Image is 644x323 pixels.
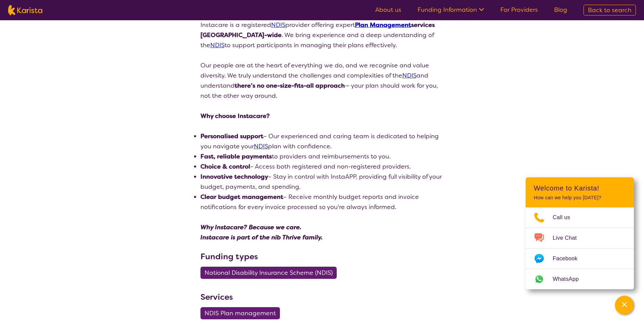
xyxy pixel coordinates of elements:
[355,21,411,29] a: Plan Management
[200,152,272,160] strong: Fast, reliable payments
[534,184,626,192] h2: Welcome to Karista!
[526,177,634,289] div: Channel Menu
[500,6,538,14] a: For Providers
[235,82,345,90] strong: there’s no one-size-fits-all approach
[554,6,567,14] a: Blog
[418,6,484,14] a: Funding Information
[210,41,224,49] a: NDIS
[200,172,444,192] li: – Stay in control with InstaAPP, providing full visibility of your budget, payments, and spending.
[200,251,444,263] h3: Funding types
[200,269,341,277] a: National Disability Insurance Scheme (NDIS)
[200,291,444,303] h3: Services
[553,254,586,264] span: Facebook
[526,269,634,289] a: Web link opens in a new tab.
[402,71,416,80] a: NDIS
[205,267,333,279] span: National Disability Insurance Scheme (NDIS)
[553,274,587,284] span: WhatsApp
[271,21,285,29] a: NDIS
[588,6,631,14] span: Back to search
[200,309,284,317] a: NDIS Plan management
[200,173,268,181] strong: Innovative technology
[254,142,268,150] a: NDIS
[200,132,263,140] strong: Personalised support
[583,5,636,16] a: Back to search
[200,223,302,231] em: Why Instacare? Because we care.
[200,20,444,50] p: Instacare is a registered provider offering expert . We bring experience and a deep understanding...
[553,212,578,223] span: Call us
[8,5,42,15] img: Karista logo
[526,207,634,289] ul: Choose channel
[553,233,585,243] span: Live Chat
[200,192,444,212] li: – Receive monthly budget reports and invoice notifications for every invoice processed so you're ...
[200,233,323,241] em: Instacare is part of the nib Thrive family.
[200,161,444,172] li: – Access both registered and non-registered providers.
[615,296,634,315] button: Channel Menu
[200,112,270,120] strong: Why choose Instacare?
[200,163,250,171] strong: Choice & control
[375,6,401,14] a: About us
[200,193,283,201] strong: Clear budget management
[534,195,626,201] p: How can we help you [DATE]?
[200,60,444,101] p: Our people are at the heart of everything we do, and we recognise and value diversity. We truly u...
[200,131,444,151] li: – Our experienced and caring team is dedicated to helping you navigate your plan with confidence.
[200,151,444,161] li: to providers and reimbursements to you.
[205,307,276,319] span: NDIS Plan management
